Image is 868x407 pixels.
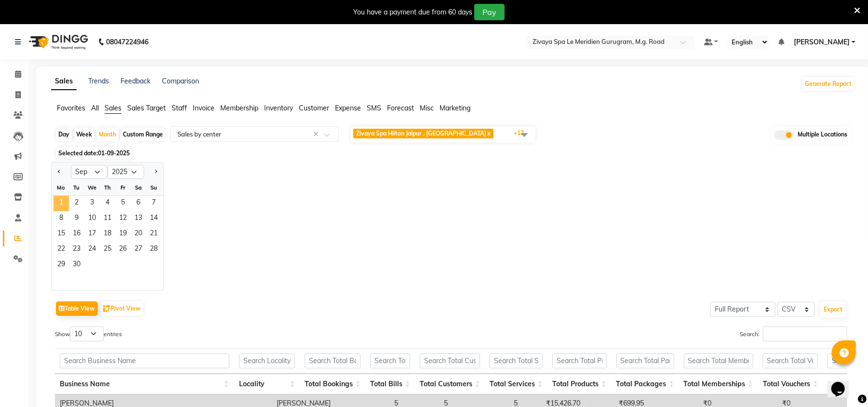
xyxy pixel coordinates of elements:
span: 26 [115,242,131,258]
span: 24 [84,242,100,258]
span: 1 [53,196,69,211]
img: logo [25,28,91,55]
span: 30 [69,258,84,273]
div: Th [100,180,115,195]
iframe: chat widget [828,368,858,397]
th: Total Customers: activate to sort column ascending [415,374,485,394]
div: Tuesday, September 16, 2025 [69,227,84,242]
div: We [84,180,100,195]
span: 4 [100,196,115,211]
button: Pivot View [101,301,143,316]
div: Wednesday, September 24, 2025 [84,242,100,258]
div: Tu [69,180,84,195]
th: Total Bookings: activate to sort column ascending [300,374,365,394]
div: Wednesday, September 17, 2025 [84,227,100,242]
select: Showentries [70,326,104,341]
div: Sunday, September 14, 2025 [146,211,161,227]
span: 9 [69,211,84,227]
span: Clear all [313,129,321,139]
input: Search Total Bookings [305,353,361,368]
div: Fr [115,180,131,195]
div: Saturday, September 20, 2025 [131,227,146,242]
span: 6 [131,196,146,211]
span: 7 [146,196,161,211]
span: [PERSON_NAME] [794,37,850,47]
input: Search Total Bills [370,353,410,368]
input: Search Total Vouchers [763,353,818,368]
input: Search Total Services [490,353,543,368]
div: Thursday, September 18, 2025 [100,227,115,242]
span: Marketing [440,104,470,112]
button: Export [820,301,846,318]
th: Total Memberships: activate to sort column ascending [679,374,758,394]
div: Friday, September 12, 2025 [115,211,131,227]
div: Day [56,128,72,141]
span: 01-09-2025 [98,149,130,157]
div: Thursday, September 25, 2025 [100,242,115,258]
div: You have a payment due from 60 days [353,7,472,17]
span: SMS [367,104,381,112]
span: Customer [299,104,329,112]
select: Select month [71,165,107,179]
span: Multiple Locations [798,130,847,140]
input: Search Total Memberships [684,353,753,368]
span: 10 [84,211,100,227]
span: 21 [146,227,161,242]
div: Tuesday, September 9, 2025 [69,211,84,227]
span: Inventory [264,104,293,112]
a: x [486,130,491,137]
button: Table View [56,301,98,316]
span: 18 [100,227,115,242]
th: Total Packages: activate to sort column ascending [612,374,679,394]
div: Saturday, September 27, 2025 [131,242,146,258]
div: Month [96,128,119,141]
input: Search Total Products [552,353,606,368]
th: Business Name: activate to sort column ascending [55,374,234,394]
input: Search Business Name [60,353,229,368]
div: Sa [131,180,146,195]
button: Previous month [55,164,63,180]
span: 13 [131,211,146,227]
div: Week [74,128,94,141]
div: Saturday, September 6, 2025 [131,196,146,211]
span: Misc [420,104,434,112]
span: 17 [84,227,100,242]
span: Expense [335,104,361,112]
th: Total Services: activate to sort column ascending [485,374,548,394]
span: 19 [115,227,131,242]
b: 08047224946 [106,28,148,55]
a: Comparison [162,77,199,85]
label: Show entries [55,326,122,341]
th: Locality: activate to sort column ascending [234,374,300,394]
button: Pay [474,4,505,20]
div: Wednesday, September 10, 2025 [84,211,100,227]
div: Wednesday, September 3, 2025 [84,196,100,211]
div: Tuesday, September 30, 2025 [69,258,84,273]
input: Search Total Packages [616,353,674,368]
div: Friday, September 5, 2025 [115,196,131,211]
span: Staff [172,104,187,112]
span: Forecast [387,104,414,112]
span: Zivaya Spa Hilton Jaipur , [GEOGRAPHIC_DATA] [356,130,486,137]
div: Saturday, September 13, 2025 [131,211,146,227]
span: 22 [53,242,69,258]
span: Sales [105,104,121,112]
div: Friday, September 19, 2025 [115,227,131,242]
button: Generate Report [802,77,854,91]
div: Monday, September 22, 2025 [53,242,69,258]
div: Monday, September 15, 2025 [53,227,69,242]
select: Select year [107,165,144,179]
input: Search Locality [239,353,295,368]
span: 29 [53,258,69,273]
a: Feedback [120,77,150,85]
a: Trends [88,77,109,85]
span: Favorites [57,104,85,112]
label: Search: [740,326,847,341]
div: Friday, September 26, 2025 [115,242,131,258]
div: Monday, September 8, 2025 [53,211,69,227]
div: Custom Range [120,128,165,141]
div: Monday, September 29, 2025 [53,258,69,273]
span: 11 [100,211,115,227]
span: 5 [115,196,131,211]
span: 2 [69,196,84,211]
